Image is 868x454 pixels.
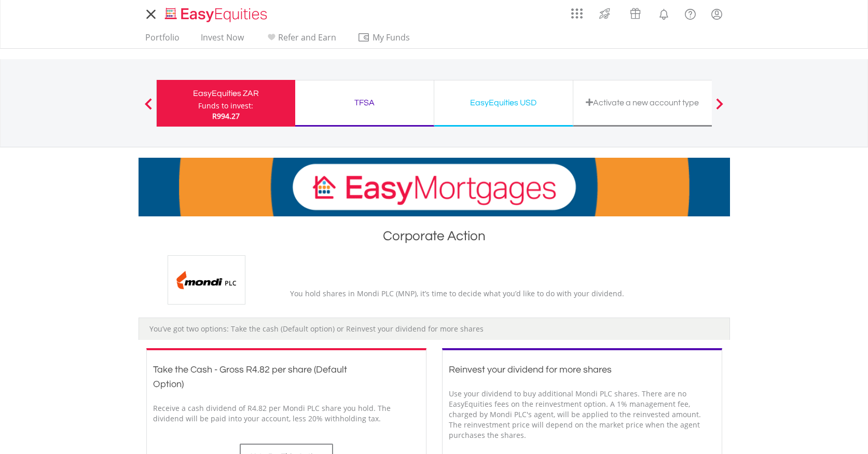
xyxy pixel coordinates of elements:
[153,403,391,423] span: Receive a cash dividend of R4.82 per Mondi PLC share you hold. The dividend will be paid into you...
[278,32,336,43] span: Refer and Earn
[168,255,245,305] img: EQU.ZA.MNP.png
[163,86,289,101] div: EasyEquities ZAR
[163,6,271,23] img: EasyEquities_Logo.png
[580,95,706,110] div: Activate a new account type
[651,3,677,23] a: Notifications
[139,158,730,216] img: EasyMortage Promotion Banner
[704,3,730,25] a: My Profile
[449,389,701,440] span: Use your dividend to buy additional Mondi PLC shares. There are no EasyEquities fees on the reinv...
[212,111,240,121] span: R994.27
[149,324,484,334] span: You’ve got two options: Take the cash (Default option) or Reinvest your dividend for more shares
[627,5,644,22] img: vouchers-v2.svg
[161,3,271,23] a: Home page
[357,31,425,44] span: My Funds
[141,32,184,48] a: Portfolio
[571,8,583,19] img: grid-menu-icon.svg
[564,3,589,19] a: AppsGrid
[440,95,567,110] div: EasyEquities USD
[261,32,340,48] a: Refer and Earn
[677,3,704,23] a: FAQ's and Support
[301,95,428,110] div: TFSA
[139,227,730,250] h1: Corporate Action
[153,365,347,389] span: Take the Cash - Gross R4.82 per share (Default Option)
[197,32,248,48] a: Invest Now
[290,288,624,298] span: You hold shares in Mondi PLC (MNP), it’s time to decide what you’d like to do with your dividend.
[198,101,253,111] div: Funds to invest:
[449,365,612,375] span: Reinvest your dividend for more shares
[596,5,613,22] img: thrive-v2.svg
[620,3,651,22] a: Vouchers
